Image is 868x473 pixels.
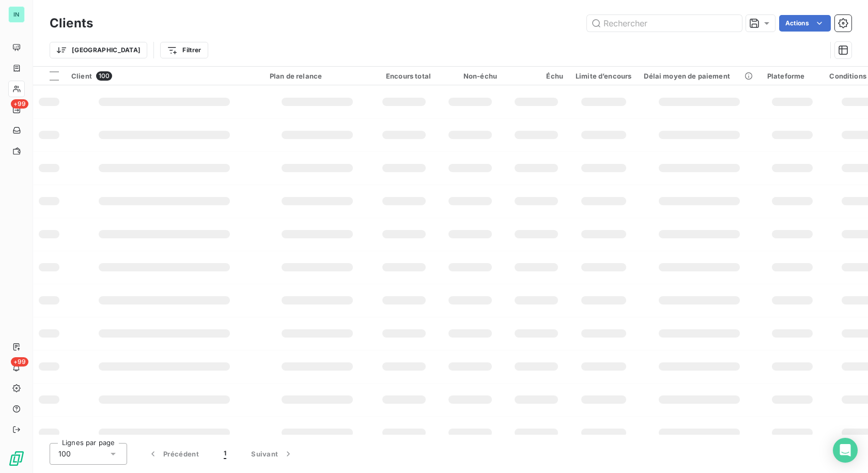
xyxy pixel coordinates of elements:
[160,42,208,58] button: Filtrer
[587,15,742,32] input: Rechercher
[239,443,306,465] button: Suivant
[135,443,211,465] button: Précédent
[71,72,92,80] span: Client
[8,450,25,467] img: Logo LeanPay
[8,6,25,23] div: IN
[224,449,226,459] span: 1
[8,101,24,118] a: +99
[509,72,563,80] div: Échu
[11,357,28,367] span: +99
[11,99,28,109] span: +99
[443,72,497,80] div: Non-échu
[767,72,817,80] div: Plateforme
[833,438,858,463] div: Open Intercom Messenger
[50,14,93,33] h3: Clients
[58,449,71,459] span: 100
[211,443,239,465] button: 1
[96,71,112,81] span: 100
[576,72,631,80] div: Limite d’encours
[377,72,431,80] div: Encours total
[270,72,365,80] div: Plan de relance
[779,15,831,32] button: Actions
[50,42,147,58] button: [GEOGRAPHIC_DATA]
[644,72,754,80] div: Délai moyen de paiement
